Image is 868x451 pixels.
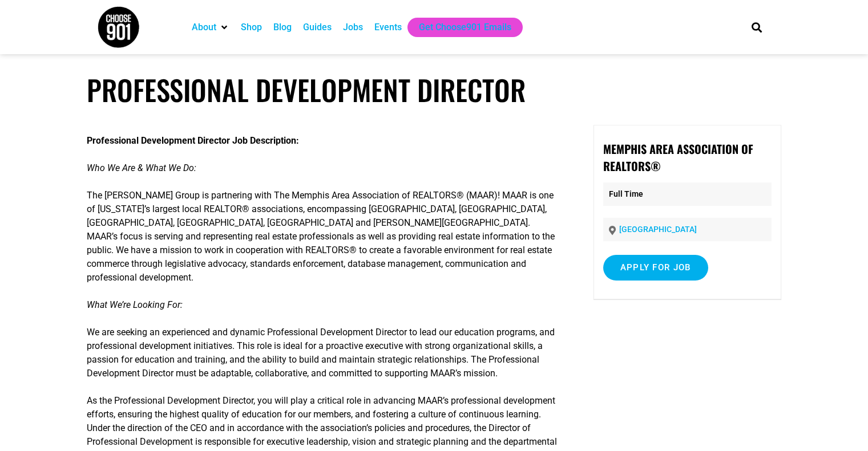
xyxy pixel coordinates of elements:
[747,18,766,36] div: Search
[303,21,332,34] a: Guides
[192,21,216,34] a: About
[273,21,292,34] a: Blog
[87,299,183,310] em: What We’re Looking For:
[619,225,697,234] a: [GEOGRAPHIC_DATA]
[343,21,363,34] a: Jobs
[87,135,299,146] strong: Professional Development Director Job Description:
[87,189,559,285] p: The [PERSON_NAME] Group is partnering with The Memphis Area Association of REALTORS® (MAAR)! MAAR...
[87,162,196,173] em: Who We Are & What We Do:
[603,140,753,174] strong: Memphis Area Association of REALTORS®
[241,21,262,34] a: Shop
[603,255,708,281] input: Apply for job
[87,73,781,107] h1: Professional Development Director
[186,18,732,37] nav: Main nav
[186,18,235,37] div: About
[603,182,772,206] p: Full Time
[374,21,402,34] a: Events
[87,326,559,380] p: We are seeking an experienced and dynamic Professional Development Director to lead our education...
[419,21,511,34] a: Get Choose901 Emails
